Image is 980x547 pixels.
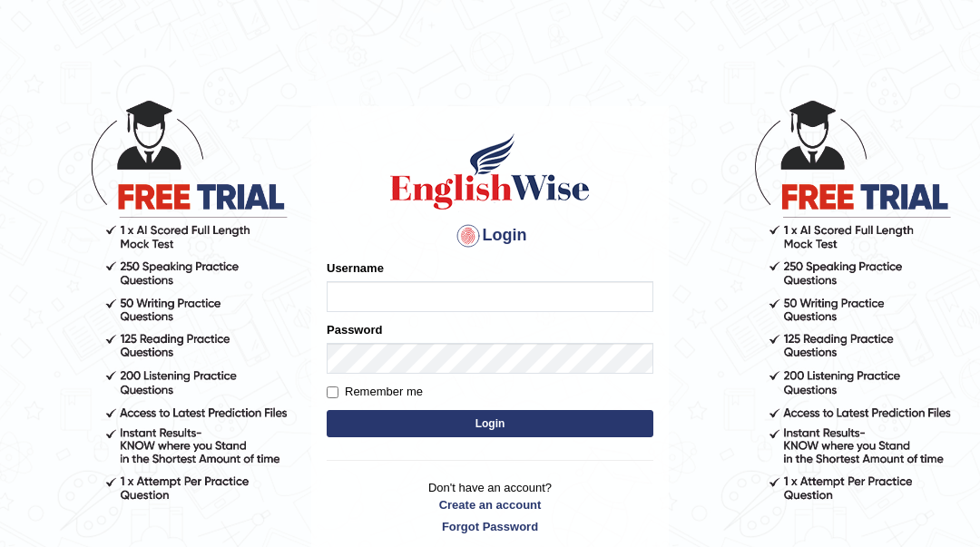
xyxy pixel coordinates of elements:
[327,496,653,513] a: Create an account
[327,479,653,535] p: Don't have an account?
[327,321,382,338] label: Password
[327,518,653,535] a: Forgot Password
[327,383,423,401] label: Remember me
[387,131,593,212] img: Logo of English Wise sign in for intelligent practice with AI
[327,410,653,437] button: Login
[327,259,384,277] label: Username
[327,386,338,398] input: Remember me
[327,221,653,250] h4: Login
